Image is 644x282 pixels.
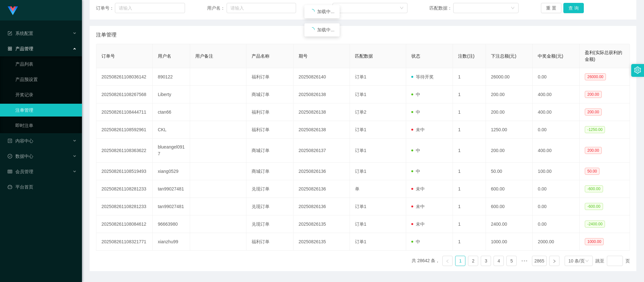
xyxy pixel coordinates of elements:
td: 20250826140 [294,68,350,86]
i: 图标: setting [634,67,641,74]
i: 图标: table [8,169,12,174]
a: 开奖记录 [15,88,77,101]
span: 200.00 [585,109,602,116]
td: 20250826138 [294,103,350,121]
span: 中 [411,109,420,115]
span: 订单1 [355,148,366,153]
td: 200.00 [486,139,533,163]
span: 未中 [411,222,425,227]
span: 订单1 [355,239,366,244]
li: 5 [506,256,517,266]
td: tan99027481 [153,180,190,198]
a: 即时注单 [15,119,77,132]
td: 20250826138 [294,86,350,103]
div: 跳至 页 [595,256,630,266]
td: 50.00 [486,163,533,180]
td: 26000.00 [486,68,533,86]
img: logo.9652507e.png [8,6,18,15]
td: 20250826138 [294,121,350,139]
i: 图标: appstore-o [8,46,12,51]
a: 2865 [532,256,546,266]
span: 用户备注 [195,53,213,59]
span: 期号 [299,53,308,59]
span: 中 [411,239,420,244]
td: 1 [453,103,486,121]
span: 未中 [411,186,425,191]
span: 加载中... [317,27,334,32]
td: 202508261108321771 [96,233,153,251]
i: 图标: down [400,6,404,11]
li: 向后 5 页 [519,256,529,266]
td: 兑现订单 [246,198,294,215]
i: 图标: left [446,259,449,263]
i: 图标: form [8,31,12,36]
td: 20250826136 [294,180,350,198]
td: 福利订单 [246,233,294,251]
a: 1 [455,256,465,266]
td: 20250826136 [294,163,350,180]
td: 兑现订单 [246,215,294,233]
input: 请输入 [115,3,185,13]
td: blueangel0917 [153,139,190,163]
a: 产品列表 [15,58,77,70]
span: 用户名： [207,5,227,12]
td: 福利订单 [246,121,294,139]
td: Liberty [153,86,190,103]
span: 订单1 [355,92,366,97]
span: 内容中心 [8,138,33,143]
td: 202508261108281233 [96,198,153,215]
td: 400.00 [533,139,580,163]
td: 福利订单 [246,68,294,86]
td: 202508261108267568 [96,86,153,103]
button: 查 询 [563,3,584,13]
td: 2000.00 [533,233,580,251]
span: 等待开奖 [411,74,434,79]
span: 中 [411,169,420,174]
td: 100.00 [533,163,580,180]
span: 单 [355,186,359,191]
span: 下注总额(元) [491,53,516,59]
span: 订单1 [355,74,366,79]
a: 产品预设置 [15,73,77,86]
li: 下一页 [549,256,559,266]
td: 1 [453,86,486,103]
span: 盈利(实际总获利的金额) [585,50,622,62]
td: 商城订单 [246,86,294,103]
td: 1 [453,68,486,86]
td: 400.00 [533,86,580,103]
td: 202508261108036142 [96,68,153,86]
td: 20250826135 [294,233,350,251]
span: -2400.00 [585,221,605,228]
td: 1 [453,233,486,251]
td: xiang0529 [153,163,190,180]
span: 注数(注) [458,53,474,59]
a: 注单管理 [15,104,77,117]
td: 1 [453,215,486,233]
td: 商城订单 [246,139,294,163]
span: 200.00 [585,147,602,154]
span: -600.00 [585,185,603,192]
span: 匹配数据： [430,5,453,12]
td: 200.00 [486,86,533,103]
input: 请输入 [227,3,296,13]
li: 2 [468,256,478,266]
td: 202508261108592961 [96,121,153,139]
span: 系统配置 [8,31,33,36]
i: 图标: profile [8,139,12,143]
td: 福利订单 [246,103,294,121]
td: 20250826136 [294,198,350,215]
li: 1 [455,256,465,266]
td: 1 [453,198,486,215]
td: tan99027481 [153,198,190,215]
a: 5 [507,256,516,266]
span: 50.00 [585,168,600,175]
td: 0.00 [533,215,580,233]
td: 1250.00 [486,121,533,139]
a: 图标: dashboard平台首页 [8,181,77,193]
span: 订单1 [355,222,366,227]
span: 中奖金额(元) [538,53,563,59]
span: 订单1 [355,169,366,174]
td: 0.00 [533,198,580,215]
td: 96663980 [153,215,190,233]
i: 图标: down [511,6,515,11]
